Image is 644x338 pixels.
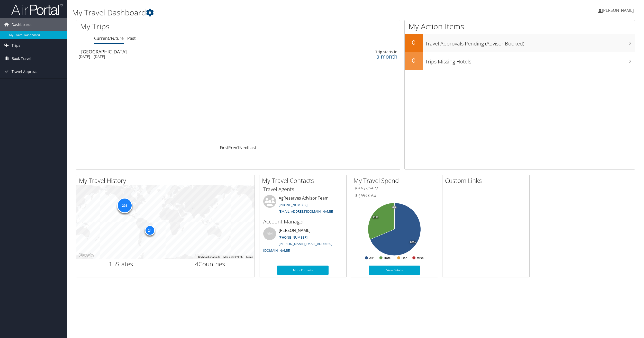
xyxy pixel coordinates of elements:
[355,193,367,198] span: $4,694
[198,255,220,259] button: Keyboard shortcuts
[602,7,634,13] span: [PERSON_NAME]
[261,195,345,216] li: AgReserves Advisor Team
[263,218,342,225] h3: Account Manager
[279,235,307,240] a: [PHONE_NUMBER]
[223,256,243,258] span: Map data ©2025
[80,21,261,32] h1: My Trips
[248,145,256,151] a: Last
[598,3,639,18] a: [PERSON_NAME]
[12,65,39,78] span: Travel Approval
[405,21,635,32] h1: My Action Items
[263,227,276,240] div: SM
[262,176,346,185] h2: My Travel Contacts
[80,260,162,268] h2: States
[263,241,332,253] a: [PERSON_NAME][EMAIL_ADDRESS][DOMAIN_NAME]
[195,260,198,268] span: 4
[78,252,95,259] img: Google
[239,145,248,151] a: Next
[109,260,116,268] span: 15
[237,145,239,151] a: 1
[144,225,155,236] div: 24
[405,38,423,47] h2: 0
[72,7,450,18] h1: My Travel Dashboard
[355,193,434,198] h6: Total
[78,252,95,259] a: Open this area in Google Maps (opens a new window)
[12,52,31,65] span: Book Travel
[169,260,251,268] h2: Countries
[392,206,396,209] tspan: 0%
[277,266,329,275] a: More Contacts
[117,198,132,213] div: 293
[79,176,255,185] h2: My Travel History
[81,49,279,54] div: [GEOGRAPHIC_DATA]
[405,34,635,52] a: 0Travel Approvals Pending (Advisor Booked)
[94,35,124,41] a: Current/Future
[405,56,423,65] h2: 0
[261,227,345,255] li: [PERSON_NAME]
[445,176,529,185] h2: Custom Links
[369,256,374,260] text: Air
[384,256,392,260] text: Hotel
[324,54,398,59] div: a month
[228,145,237,151] a: Prev
[417,256,424,260] text: Misc
[11,3,63,15] img: airportal-logo.png
[410,241,416,244] tspan: 69%
[373,216,378,219] tspan: 31%
[279,209,333,214] a: [EMAIL_ADDRESS][DOMAIN_NAME]
[425,37,635,47] h3: Travel Approvals Pending (Advisor Booked)
[263,186,342,193] h3: Travel Agents
[355,186,434,191] h6: [DATE] - [DATE]
[127,35,136,41] a: Past
[220,145,228,151] a: First
[405,52,635,70] a: 0Trips Missing Hotels
[369,266,420,275] a: View Details
[402,256,407,260] text: Car
[353,176,438,185] h2: My Travel Spend
[79,54,276,59] div: [DATE] - [DATE]
[12,39,20,52] span: Trips
[425,55,635,65] h3: Trips Missing Hotels
[12,18,32,31] span: Dashboards
[279,203,307,207] a: [PHONE_NUMBER]
[324,50,398,54] div: Trip starts in
[246,256,253,258] a: Terms (opens in new tab)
